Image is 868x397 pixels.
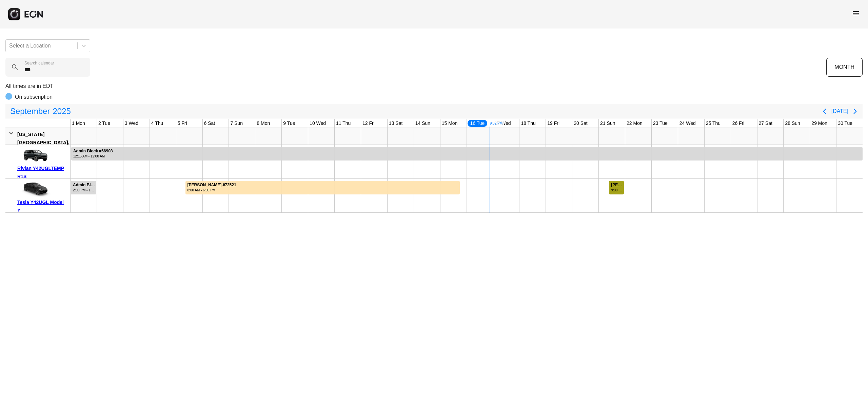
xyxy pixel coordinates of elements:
div: 30 Tue [836,119,854,128]
div: 26 Fri [731,119,746,128]
div: 25 Thu [705,119,722,128]
div: 1 Mon [71,119,86,128]
div: 29 Mon [810,119,829,128]
p: On subscription [15,93,53,101]
div: 21 Sun [599,119,616,128]
div: 12:15 AM - 12:00 AM [73,154,113,159]
div: 8 Mon [255,119,271,128]
div: 17 Wed [493,119,512,128]
div: 2:00 PM - 11:45 PM [73,188,96,193]
div: Admin Block #71574 [73,183,96,188]
div: Rented for 1 days by Julian Goldstein Current status is verified [609,179,624,194]
button: Next page [848,105,862,118]
div: 22 Mon [625,119,644,128]
div: 16 Tue [467,119,488,128]
span: September [9,105,51,118]
div: Rented for 30 days by Admin Block Current status is rental [71,145,863,160]
div: 15 Mon [440,119,459,128]
span: 2025 [51,105,72,118]
div: [US_STATE][GEOGRAPHIC_DATA], [GEOGRAPHIC_DATA] [17,130,69,155]
div: 8:00 AM - 6:00 PM [188,188,236,193]
div: 7 Sun [229,119,244,128]
div: 14 Sun [414,119,432,128]
img: car [17,181,51,198]
div: 18 Thu [519,119,537,128]
div: Admin Block #66908 [73,149,113,154]
div: 27 Sat [757,119,774,128]
div: Rented for 5 days by Admin Block Current status is rental [71,179,97,194]
p: All times are in EDT [5,82,863,90]
button: [DATE] [831,105,848,117]
div: 2 Tue [97,119,112,128]
div: 10 Wed [308,119,327,128]
button: MONTH [826,58,863,77]
div: 19 Fri [546,119,561,128]
div: 9 Tue [282,119,296,128]
div: 6 Sat [203,119,217,128]
span: menu [852,9,860,17]
div: Tesla Y42UGL Model Y [17,198,68,214]
div: [PERSON_NAME] #73842 [611,183,623,188]
div: 23 Tue [652,119,669,128]
div: 5 Fri [176,119,189,128]
div: 13 Sat [388,119,404,128]
div: 28 Sun [784,119,801,128]
img: car [17,147,51,164]
div: 24 Wed [678,119,697,128]
div: 12 Fri [361,119,376,128]
div: Rented for 11 days by Guan Wang Current status is billable [185,179,460,194]
div: 11 Thu [335,119,352,128]
div: Rivian Y42UGLTEMP R1S [17,164,68,181]
div: [PERSON_NAME] #72521 [188,183,236,188]
button: Previous page [818,105,831,118]
div: 9:00 AM - 11:00 PM [611,188,623,193]
div: 4 Thu [150,119,165,128]
label: Search calendar [24,60,54,66]
button: September2025 [6,105,75,118]
div: 3 Wed [123,119,140,128]
div: 20 Sat [572,119,589,128]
